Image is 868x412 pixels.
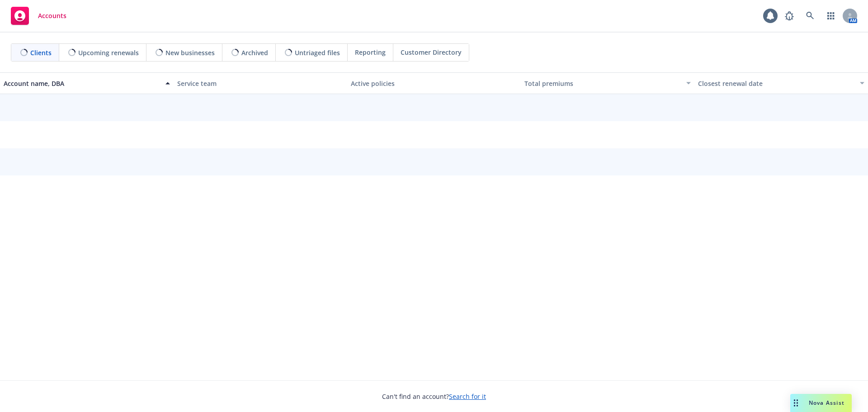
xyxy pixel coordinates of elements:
a: Accounts [7,3,70,28]
button: Closest renewal date [694,72,868,94]
span: Can't find an account? [382,392,486,401]
button: Active policies [347,72,521,94]
div: Drag to move [790,394,802,412]
button: Total premiums [521,72,694,94]
span: Nova Assist [809,399,844,407]
button: Service team [174,72,347,94]
span: New businesses [165,48,215,57]
span: Archived [241,48,268,57]
span: Untriaged files [295,48,340,57]
span: Reporting [355,47,386,57]
div: Service team [177,79,344,88]
span: Customer Directory [401,47,462,57]
a: Search for it [449,392,486,401]
span: Upcoming renewals [78,48,139,57]
a: Search [801,7,819,25]
span: Clients [30,48,52,57]
a: Report a Bug [780,7,798,25]
a: Switch app [822,7,840,25]
span: Accounts [38,12,66,19]
button: Nova Assist [790,394,852,412]
div: Account name, DBA [4,79,160,88]
div: Total premiums [524,79,681,88]
div: Closest renewal date [698,79,854,88]
div: Active policies [351,79,517,88]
